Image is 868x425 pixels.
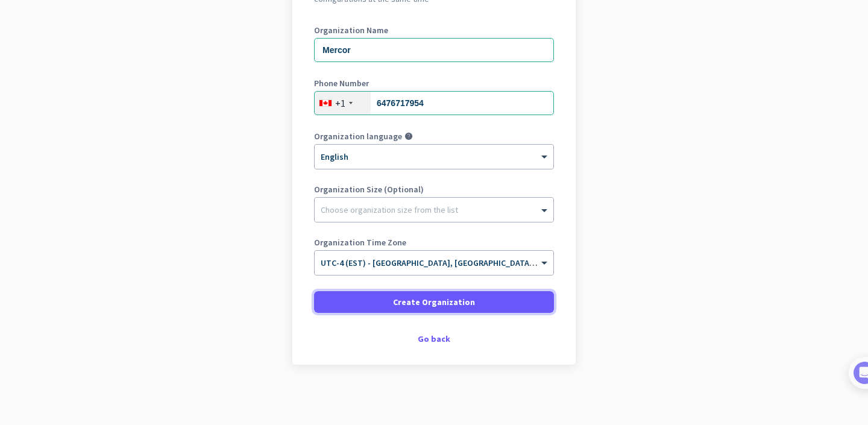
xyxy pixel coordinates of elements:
div: +1 [335,97,345,109]
input: 506-234-5678 [314,91,554,115]
label: Organization language [314,132,402,140]
label: Phone Number [314,79,554,87]
input: What is the name of your organization? [314,38,554,62]
div: Go back [314,335,554,343]
label: Organization Size (Optional) [314,185,554,194]
span: Create Organization [393,296,475,308]
label: Organization Name [314,26,554,34]
label: Organization Time Zone [314,238,554,247]
button: Create Organization [314,291,554,313]
i: help [404,132,413,140]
